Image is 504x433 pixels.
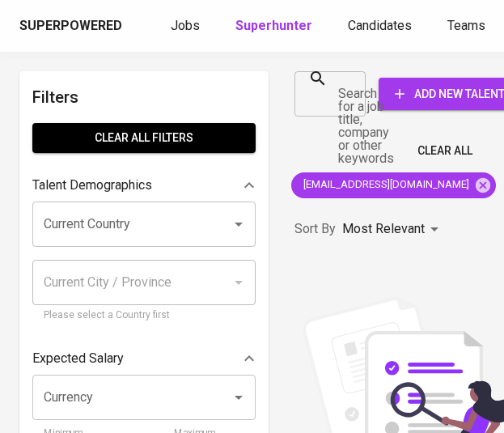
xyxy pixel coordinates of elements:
p: Please select a Country first [44,308,244,324]
button: Clear All filters [32,123,256,153]
p: Talent Demographics [32,176,152,195]
span: Clear All [417,141,472,161]
span: Clear All filters [45,128,243,148]
span: Jobs [171,18,200,33]
a: Teams [447,16,489,36]
p: Expected Salary [32,349,124,368]
span: Candidates [348,18,412,33]
a: Superpowered [19,17,125,36]
h6: Filters [32,84,256,110]
div: Most Relevant [342,214,444,244]
a: Candidates [348,16,415,36]
div: Talent Demographics [32,169,256,202]
span: Teams [447,18,485,33]
div: [EMAIL_ADDRESS][DOMAIN_NAME] [291,172,496,198]
a: Superhunter [235,16,316,36]
a: Jobs [171,16,203,36]
div: Superpowered [19,17,122,36]
b: Superhunter [235,18,312,33]
button: Open [227,213,250,236]
p: Sort By [294,219,336,239]
span: [EMAIL_ADDRESS][DOMAIN_NAME] [291,177,479,193]
button: Open [227,386,250,409]
button: Clear All [411,136,479,166]
p: Most Relevant [342,219,425,239]
div: Expected Salary [32,342,256,375]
